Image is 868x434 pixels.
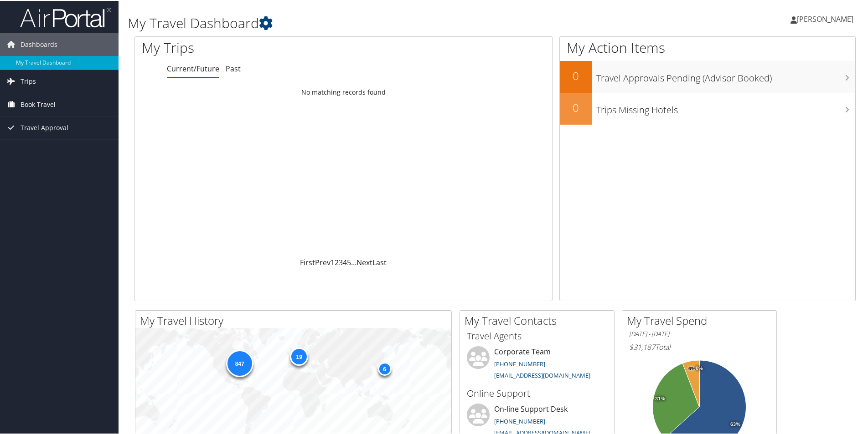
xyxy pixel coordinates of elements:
span: Book Travel [21,92,56,115]
a: 5 [347,257,351,267]
div: 847 [226,349,253,376]
span: Trips [21,69,36,92]
h3: Trips Missing Hotels [596,98,855,116]
h2: My Travel History [140,312,451,328]
h1: My Action Items [560,37,855,56]
a: Prev [315,257,331,267]
tspan: 0% [696,365,703,370]
h3: Travel Approvals Pending (Advisor Booked) [596,66,855,84]
a: [EMAIL_ADDRESS][DOMAIN_NAME] [494,370,590,378]
a: Past [226,63,241,73]
h2: My Travel Spend [627,312,776,328]
td: No matching records found [135,83,552,100]
h1: My Travel Dashboard [128,13,618,32]
h2: 0 [560,67,592,83]
a: 1 [331,257,335,267]
div: 6 [377,361,391,375]
h6: Total [629,341,770,351]
a: [PHONE_NUMBER] [494,416,545,424]
span: Dashboards [21,32,57,55]
a: [PHONE_NUMBER] [494,359,545,367]
tspan: 6% [688,365,696,371]
img: airportal-logo.png [20,6,111,27]
tspan: 63% [730,421,740,426]
li: Corporate Team [462,345,612,383]
a: 2 [335,257,339,267]
h2: My Travel Contacts [465,312,614,328]
span: Travel Approval [21,116,68,138]
a: Last [372,257,387,267]
a: 4 [343,257,347,267]
a: 3 [339,257,343,267]
a: First [300,257,315,267]
a: Next [356,257,372,267]
h3: Travel Agents [467,329,607,342]
a: [PERSON_NAME] [790,5,863,32]
h3: Online Support [467,386,607,399]
tspan: 31% [655,395,665,401]
a: Current/Future [167,63,219,73]
h2: 0 [560,99,592,115]
h6: [DATE] - [DATE] [629,329,770,338]
span: … [351,257,356,267]
div: 19 [290,346,308,364]
span: $31,187 [629,341,655,351]
a: 0Travel Approvals Pending (Advisor Booked) [560,60,855,92]
span: [PERSON_NAME] [797,13,853,23]
a: 0Trips Missing Hotels [560,92,855,124]
h1: My Trips [142,37,372,56]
